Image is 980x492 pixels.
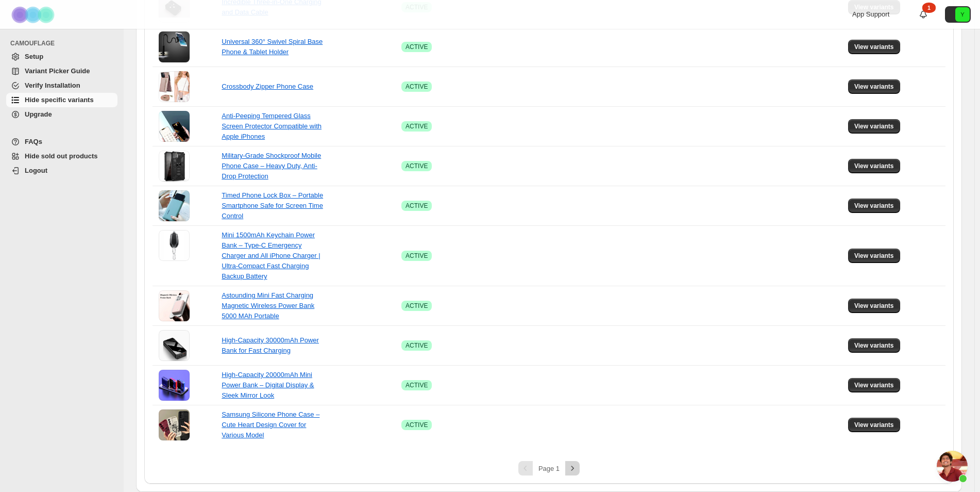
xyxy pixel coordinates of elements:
span: ACTIVE [405,162,428,170]
div: Open chat [937,451,968,482]
span: View variants [854,341,894,350]
button: View variants [848,249,900,263]
a: Upgrade [6,107,117,122]
span: View variants [854,381,894,389]
a: High-Capacity 30000mAh Power Bank for Fast Charging [222,336,319,354]
span: Hide specific variants [25,96,94,104]
span: ACTIVE [405,43,428,51]
button: View variants [848,79,900,94]
button: View variants [848,299,900,313]
img: Samsung Silicone Phone Case – Cute Heart Design Cover for Various Model [159,409,190,440]
img: High-Capacity 30000mAh Power Bank for Fast Charging [159,330,190,361]
span: ACTIVE [405,252,428,260]
img: Anti-Peeping Tempered Glass Screen Protector Compatible with Apple iPhones [159,111,190,142]
a: Anti-Peeping Tempered Glass Screen Protector Compatible with Apple iPhones [222,112,322,140]
span: View variants [854,252,894,260]
span: View variants [854,122,894,130]
span: View variants [854,83,894,91]
button: Avatar with initials Y [945,6,971,23]
button: View variants [848,378,900,392]
span: Logout [25,167,47,174]
a: Logout [6,163,117,178]
a: Crossbody Zipper Phone Case [222,83,313,90]
a: FAQs [6,135,117,149]
button: Next [565,461,580,475]
div: 1 [922,3,936,13]
span: Verify Installation [25,81,80,89]
button: View variants [848,40,900,54]
a: Setup [6,50,117,64]
a: Hide sold out products [6,149,117,163]
span: Variant Picker Guide [25,67,90,75]
span: ACTIVE [405,421,428,429]
span: View variants [854,421,894,429]
a: Verify Installation [6,78,117,93]
span: Upgrade [25,110,52,118]
span: ACTIVE [405,341,428,350]
span: Hide sold out products [25,152,98,160]
img: High-Capacity 20000mAh Mini Power Bank – Digital Display & Sleek Mirror Look [159,370,190,401]
a: High-Capacity 20000mAh Mini Power Bank – Digital Display & Sleek Mirror Look [222,371,314,399]
span: View variants [854,43,894,51]
span: Avatar with initials Y [955,7,970,22]
span: ACTIVE [405,83,428,91]
button: View variants [848,159,900,173]
button: View variants [848,338,900,353]
span: View variants [854,302,894,310]
img: Astounding Mini Fast Charging Magnetic Wireless Power Bank 5000 MAh Portable [159,290,190,321]
img: Universal 360° Swivel Spiral Base Phone & Tablet Holder [159,31,190,62]
span: CAMOUFLAGE [10,39,119,47]
span: ACTIVE [405,381,428,389]
a: Mini 1500mAh Keychain Power Bank – Type-C Emergency Charger and All iPhone Charger | Ultra-Compac... [222,231,320,280]
span: ACTIVE [405,202,428,210]
button: View variants [848,418,900,432]
span: FAQs [25,138,42,145]
span: View variants [854,162,894,170]
text: Y [960,11,965,18]
a: Military-Grade Shockproof Mobile Phone Case – Heavy Duty, Anti-Drop Protection [222,152,321,180]
a: Universal 360° Swivel Spiral Base Phone & Tablet Holder [222,38,323,56]
a: Hide specific variants [6,93,117,107]
span: ACTIVE [405,302,428,310]
img: Timed Phone Lock Box – Portable Smartphone Safe for Screen Time Control [159,190,190,221]
img: Military-Grade Shockproof Mobile Phone Case – Heavy Duty, Anti-Drop Protection [159,151,190,182]
span: Setup [25,53,43,60]
button: View variants [848,199,900,213]
span: View variants [854,202,894,210]
span: Page 1 [538,465,560,472]
a: Samsung Silicone Phone Case – Cute Heart Design Cover for Various Model [222,411,319,439]
img: Camouflage [8,1,60,29]
a: Timed Phone Lock Box – Portable Smartphone Safe for Screen Time Control [222,191,323,220]
a: Astounding Mini Fast Charging Magnetic Wireless Power Bank 5000 MAh Portable [222,291,314,320]
button: View variants [848,119,900,134]
a: 1 [918,9,928,20]
img: Mini 1500mAh Keychain Power Bank – Type-C Emergency Charger and All iPhone Charger | Ultra-Compac... [159,230,190,261]
nav: Pagination [153,461,945,475]
span: App Support [852,10,889,18]
span: ACTIVE [405,122,428,130]
a: Variant Picker Guide [6,64,117,78]
img: Crossbody Zipper Phone Case [159,71,190,102]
